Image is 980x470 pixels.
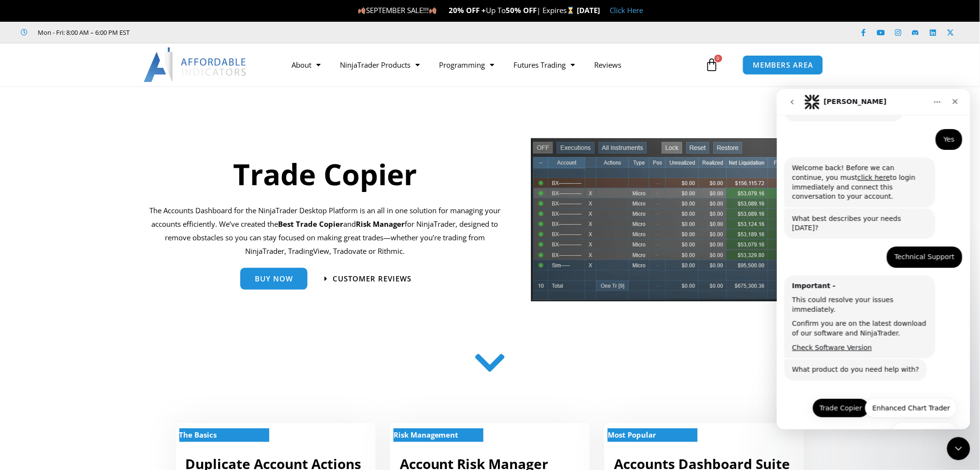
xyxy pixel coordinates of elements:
[394,430,459,440] strong: Risk Management
[116,334,181,353] button: Other Products
[777,89,970,429] iframe: Intercom live chat
[240,268,307,290] a: Buy Now
[278,219,344,229] b: Best Trade Copier
[429,7,437,14] img: 🍂
[144,28,289,37] iframe: Customer reviews powered by Trustpilot
[358,5,577,15] span: SEPTEMBER SALE!!! Up To | Expires
[947,437,970,460] iframe: Intercom live chat
[610,5,643,15] a: Click Here
[324,275,411,282] a: Customer Reviews
[449,5,486,15] strong: 20% OFF +
[333,275,411,282] span: Customer Reviews
[358,7,366,14] img: 🍂
[753,61,813,69] span: MEMBERS AREA
[530,137,812,309] img: tradecopier | Affordable Indicators – NinjaTrader
[36,27,130,38] span: Mon - Fri: 8:00 AM – 6:00 PM EST
[715,55,722,62] span: 0
[282,54,703,76] nav: Menu
[149,204,501,258] p: The Accounts Dashboard for the NinjaTrader Desktop Platform is an all in one solution for managin...
[179,430,217,440] strong: The Basics
[430,54,504,76] a: Programming
[331,54,430,76] a: NinjaTrader Products
[585,54,631,76] a: Reviews
[282,54,331,76] a: About
[506,5,537,15] strong: 50% OFF
[149,154,501,194] h1: Trade Copier
[567,7,574,14] img: ⌛
[356,219,405,229] strong: Risk Manager
[504,54,585,76] a: Futures Trading
[691,51,733,79] a: 0
[743,55,823,75] a: MEMBERS AREA
[577,5,600,15] strong: [DATE]
[144,47,248,82] img: LogoAI | Affordable Indicators – NinjaTrader
[608,430,656,440] strong: Most Popular
[255,275,293,282] span: Buy Now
